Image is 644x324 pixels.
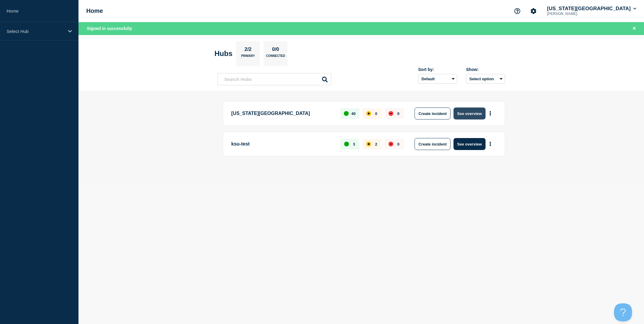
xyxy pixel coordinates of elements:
[375,111,377,116] p: 0
[453,108,485,119] button: See overview
[546,12,608,16] p: [PERSON_NAME]
[453,138,485,150] button: See overview
[466,67,505,72] div: Show:
[466,74,505,84] button: Select option
[614,303,632,321] iframe: Help Scout Beacon - Open
[366,111,371,116] div: affected
[511,5,524,17] button: Support
[375,142,377,146] p: 2
[527,5,540,17] button: Account settings
[241,54,255,60] p: Primary
[351,111,356,116] p: 40
[631,25,638,32] button: Close banner
[397,142,399,146] p: 0
[418,67,457,72] div: Sort by:
[415,108,451,119] button: Create incident
[217,73,331,85] input: Search Hubs
[266,54,285,60] p: Connected
[546,6,637,12] button: [US_STATE][GEOGRAPHIC_DATA]
[270,46,282,54] p: 0/0
[486,108,494,119] button: More actions
[353,142,355,146] p: 3
[231,138,333,150] p: ksu-test
[7,29,64,34] p: Select Hub
[86,7,103,14] h1: Home
[231,108,333,119] p: [US_STATE][GEOGRAPHIC_DATA]
[486,139,494,150] button: More actions
[344,111,349,116] div: up
[344,142,349,146] div: up
[388,142,393,146] div: down
[415,138,451,150] button: Create incident
[242,46,254,54] p: 2/2
[397,111,399,116] p: 0
[87,26,132,31] span: Signed in successfully
[388,111,393,116] div: down
[366,142,371,146] div: affected
[418,74,457,84] select: Sort by
[214,49,232,58] h2: Hubs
